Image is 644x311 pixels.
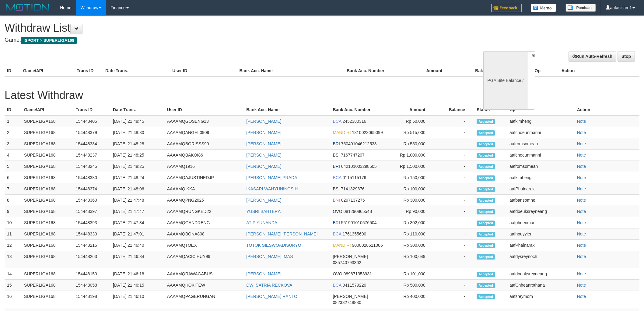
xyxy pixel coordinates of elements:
[333,198,340,203] span: BNI
[246,198,281,203] a: [PERSON_NAME]
[5,37,423,43] h4: Game:
[73,291,110,308] td: 154448198
[110,228,165,240] td: [DATE] 21:47:01
[333,243,351,248] span: MANDIRI
[21,37,77,44] span: ISPORT > SUPERLIGA168
[577,198,586,203] a: Note
[507,206,575,217] td: aafdoeuksreyneang
[165,217,244,228] td: AAAAMQGANDRENG
[333,300,361,305] span: 082332748830
[165,150,244,161] td: AAAAMQBAKOI86
[388,228,435,240] td: Rp 110,000
[477,232,495,237] span: Accepted
[22,127,73,138] td: SUPERLIGA168
[577,153,586,157] a: Note
[246,231,317,236] a: [PERSON_NAME] [PERSON_NAME]
[435,150,474,161] td: -
[110,291,165,308] td: [DATE] 21:46:10
[110,268,165,280] td: [DATE] 21:46:18
[435,280,474,291] td: -
[333,260,361,265] span: 085740793362
[73,138,110,150] td: 154448334
[342,119,366,124] span: 2452380316
[333,141,340,146] span: BRI
[477,130,495,136] span: Accepted
[22,251,73,268] td: SUPERLIGA168
[477,294,495,299] span: Accepted
[341,164,377,169] span: 642101003298505
[507,127,575,138] td: aafchoeunmanni
[577,209,586,214] a: Note
[333,153,340,157] span: BSI
[22,206,73,217] td: SUPERLIGA168
[435,104,474,115] th: Balance
[577,294,586,299] a: Note
[103,65,170,76] th: Date Trans.
[5,280,22,291] td: 15
[531,4,556,12] img: Button%20Memo.svg
[477,209,495,214] span: Accepted
[342,283,366,288] span: 0411579220
[165,172,244,183] td: AAAAMQAJUSTINEDJP
[341,186,365,191] span: 7141329876
[110,206,165,217] td: [DATE] 21:47:47
[477,198,495,203] span: Accepted
[333,209,342,214] span: OVO
[22,291,73,308] td: SUPERLIGA168
[110,217,165,228] td: [DATE] 21:47:34
[110,251,165,268] td: [DATE] 21:46:34
[577,243,586,248] a: Note
[246,119,281,124] a: [PERSON_NAME]
[451,65,501,76] th: Balance
[73,280,110,291] td: 154448058
[559,65,639,76] th: Action
[73,195,110,206] td: 154448360
[577,231,586,236] a: Note
[5,127,22,138] td: 2
[5,89,639,101] h1: Latest Withdraw
[341,141,377,146] span: 760401046212533
[435,240,474,251] td: -
[477,142,495,147] span: Accepted
[5,172,22,183] td: 6
[575,104,639,115] th: Action
[165,280,244,291] td: AAAAMQHOKITEW
[577,141,586,146] a: Note
[618,51,635,62] a: Stop
[388,240,435,251] td: Rp 300,000
[110,195,165,206] td: [DATE] 21:47:48
[565,4,596,12] img: panduan.png
[73,183,110,195] td: 154448374
[388,291,435,308] td: Rp 400,000
[246,254,293,259] a: [PERSON_NAME] IMAS
[73,268,110,280] td: 154448150
[577,175,586,180] a: Note
[388,172,435,183] td: Rp 150,000
[333,175,341,180] span: BCA
[333,294,368,299] span: [PERSON_NAME]
[507,150,575,161] td: aafchoeunmanni
[246,294,297,299] a: [PERSON_NAME] RANTO
[73,161,110,172] td: 154448245
[165,251,244,268] td: AAAAMQACICIHUY99
[341,220,377,225] span: 551901010576504
[330,104,388,115] th: Bank Acc. Number
[477,272,495,277] span: Accepted
[73,228,110,240] td: 154448330
[246,283,292,288] a: DWI SATRIA RECKOVA
[507,217,575,228] td: aafphoenmanit
[477,175,495,181] span: Accepted
[5,251,22,268] td: 13
[246,130,281,135] a: [PERSON_NAME]
[5,115,22,127] td: 1
[110,280,165,291] td: [DATE] 21:46:15
[22,280,73,291] td: SUPERLIGA168
[507,183,575,195] td: aafPhalnarak
[110,150,165,161] td: [DATE] 21:48:25
[388,161,435,172] td: Rp 1,500,000
[435,291,474,308] td: -
[5,161,22,172] td: 5
[474,104,507,115] th: Status
[110,240,165,251] td: [DATE] 21:46:40
[110,104,165,115] th: Date Trans.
